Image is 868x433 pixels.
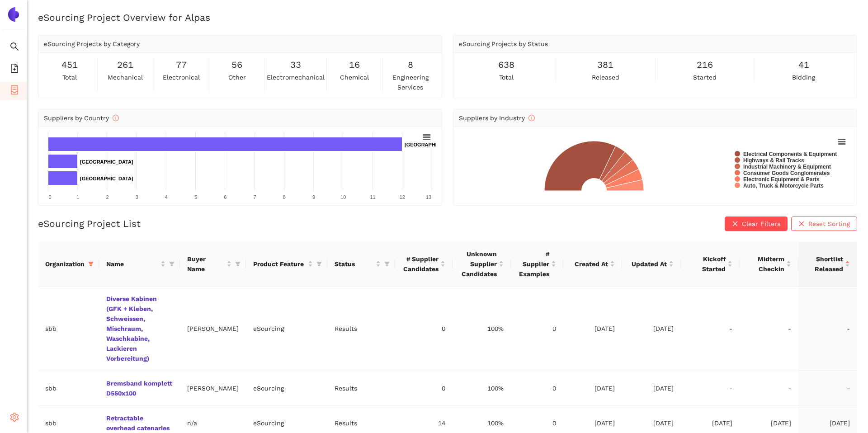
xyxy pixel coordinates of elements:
text: 0 [48,194,51,200]
span: Organization [45,259,85,269]
span: filter [382,257,392,271]
span: Reset Sorting [808,219,850,229]
th: this column's title is Status,this column is sortable [327,242,395,287]
td: [PERSON_NAME] [180,371,246,406]
td: Results [327,287,395,371]
span: Shortlist Released [806,254,843,274]
td: - [681,371,740,406]
td: [DATE] [563,371,622,406]
text: Consumer Goods Conglomerates [743,170,830,176]
span: 41 [798,58,809,72]
th: this column's title is Buyer Name,this column is sortable [180,242,246,287]
span: filter [235,261,241,267]
td: 100% [453,287,511,371]
span: electromechanical [267,72,325,82]
text: 3 [136,194,138,200]
span: filter [233,252,242,276]
text: 6 [224,194,226,200]
button: closeReset Sorting [791,216,857,231]
td: sbb [38,287,99,371]
span: Name [106,259,159,269]
td: Results [327,371,395,406]
span: Product Feature [253,259,306,269]
text: 1 [76,194,79,200]
span: Unknown Supplier Candidates [460,249,497,279]
th: this column's title is Kickoff Started,this column is sortable [681,242,740,287]
span: 8 [408,58,413,72]
span: 33 [290,58,301,72]
span: 638 [498,58,514,72]
th: this column's title is Name,this column is sortable [99,242,180,287]
text: Industrial Machinery & Equipment [743,164,831,170]
span: Suppliers by Industry [459,114,535,122]
th: this column's title is Updated At,this column is sortable [622,242,681,287]
span: close [732,221,738,228]
span: released [592,72,619,82]
td: - [798,287,857,371]
span: Status [335,259,374,269]
span: chemical [340,72,369,82]
span: container [10,82,19,100]
button: closeClear Filters [725,216,788,231]
text: 12 [400,194,405,200]
span: mechanical [108,72,143,82]
td: 0 [395,287,453,371]
td: - [681,287,740,371]
span: eSourcing Projects by Status [459,40,548,47]
span: engineering services [385,72,436,92]
span: Midterm Checkin [747,254,784,274]
span: Clear Filters [742,219,780,229]
span: filter [169,261,175,267]
text: 8 [283,194,286,200]
td: - [798,371,857,406]
span: bidding [792,72,815,82]
span: Created At [571,259,608,269]
span: filter [384,261,390,267]
th: this column's title is Created At,this column is sortable [563,242,622,287]
span: 56 [231,58,242,72]
td: 0 [395,371,453,406]
span: close [798,221,805,228]
span: 216 [697,58,713,72]
span: file-add [10,61,19,79]
td: - [740,287,798,371]
span: 16 [349,58,360,72]
span: info-circle [528,115,535,121]
span: # Supplier Examples [518,249,549,279]
span: filter [315,257,324,271]
td: 0 [511,371,563,406]
text: Highways & Rail Tracks [743,157,804,164]
text: 7 [254,194,256,200]
span: Suppliers by Country [44,114,119,122]
td: [DATE] [622,371,681,406]
span: filter [167,257,176,271]
span: 261 [117,58,133,72]
img: Logo [6,7,21,22]
text: Electrical Components & Equipment [743,151,837,157]
text: Electronic Equipment & Parts [743,176,820,183]
text: [GEOGRAPHIC_DATA] [80,159,133,165]
span: filter [316,261,322,267]
span: total [62,72,77,82]
span: Updated At [629,259,667,269]
text: 11 [370,194,375,200]
span: 77 [176,58,187,72]
span: Buyer Name [187,254,225,274]
span: other [228,72,246,82]
td: [DATE] [622,287,681,371]
span: 451 [61,58,78,72]
th: this column's title is # Supplier Candidates,this column is sortable [395,242,453,287]
td: - [740,371,798,406]
span: filter [88,261,94,267]
span: started [693,72,717,82]
span: electronical [163,72,200,82]
td: [PERSON_NAME] [180,287,246,371]
text: [GEOGRAPHIC_DATA] [405,142,458,147]
span: 381 [597,58,613,72]
text: [GEOGRAPHIC_DATA] [80,176,133,181]
span: eSourcing Projects by Category [44,40,140,47]
span: # Supplier Candidates [402,254,439,274]
span: total [499,72,514,82]
span: setting [10,409,19,428]
h2: eSourcing Project List [38,217,141,230]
